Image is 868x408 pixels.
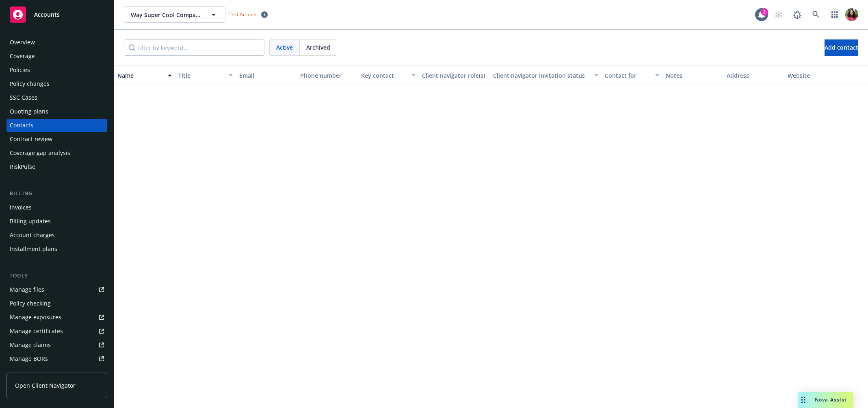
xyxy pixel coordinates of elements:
[306,43,330,52] span: Archived
[124,7,225,23] button: Way Super Cool Company
[10,242,57,255] div: Installment plans
[131,11,201,19] span: Way Super Cool Company
[784,65,845,85] button: Website
[10,352,48,365] div: Manage BORs
[798,392,808,408] div: Drag to move
[815,396,847,403] span: Nova Assist
[10,133,52,146] div: Contract review
[6,242,107,255] a: Installment plans
[10,338,51,351] div: Manage claims
[422,71,487,80] div: Client navigator role(s)
[239,71,294,80] div: Email
[10,283,44,296] div: Manage files
[808,7,824,23] a: Search
[10,311,61,324] div: Manage exposures
[789,7,805,23] a: Report a Bug
[845,8,858,21] img: photo
[10,91,37,104] div: SSC Cases
[10,50,35,63] div: Coverage
[178,71,224,80] div: Title
[10,63,30,76] div: Policies
[297,65,358,85] button: Phone number
[124,39,264,56] input: Filter by keyword...
[666,71,720,80] div: Notes
[6,229,107,242] a: Account charges
[229,11,258,18] span: Test Account
[34,11,60,18] span: Accounts
[827,7,843,23] a: Switch app
[300,71,355,80] div: Phone number
[419,65,490,85] button: Client navigator role(s)
[10,119,33,132] div: Contacts
[493,71,589,80] div: Client navigator invitation status
[6,133,107,146] a: Contract review
[10,229,55,242] div: Account charges
[10,297,51,310] div: Policy checking
[788,71,842,80] div: Website
[6,77,107,90] a: Policy changes
[6,272,107,280] div: Tools
[6,146,107,159] a: Coverage gap analysis
[10,105,48,118] div: Quoting plans
[225,10,271,19] span: Test Account
[276,43,293,52] span: Active
[6,283,107,296] a: Manage files
[236,65,297,85] button: Email
[605,71,650,80] div: Contact for
[6,91,107,104] a: SSC Cases
[825,39,858,56] button: Add contact
[662,65,723,85] button: Notes
[761,8,768,15] div: 2
[10,36,35,49] div: Overview
[10,77,50,90] div: Policy changes
[723,65,784,85] button: Address
[6,119,107,132] a: Contacts
[117,71,163,80] div: Name
[358,65,419,85] button: Key contact
[6,50,107,63] a: Coverage
[10,215,51,228] div: Billing updates
[6,160,107,173] a: RiskPulse
[825,44,858,51] span: Add contact
[361,71,407,80] div: Key contact
[6,3,107,26] a: Accounts
[10,325,63,338] div: Manage certificates
[6,190,107,198] div: Billing
[6,215,107,228] a: Billing updates
[490,65,602,85] button: Client navigator invitation status
[6,311,107,324] a: Manage exposures
[727,71,781,80] div: Address
[10,201,32,214] div: Invoices
[6,297,107,310] a: Policy checking
[6,325,107,338] a: Manage certificates
[798,392,853,408] button: Nova Assist
[15,381,76,390] span: Open Client Navigator
[175,65,236,85] button: Title
[10,160,35,173] div: RiskPulse
[6,63,107,76] a: Policies
[602,65,662,85] button: Contact for
[6,105,107,118] a: Quoting plans
[6,338,107,351] a: Manage claims
[10,146,70,159] div: Coverage gap analysis
[6,201,107,214] a: Invoices
[114,65,175,85] button: Name
[6,36,107,49] a: Overview
[6,352,107,365] a: Manage BORs
[771,7,787,23] a: Start snowing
